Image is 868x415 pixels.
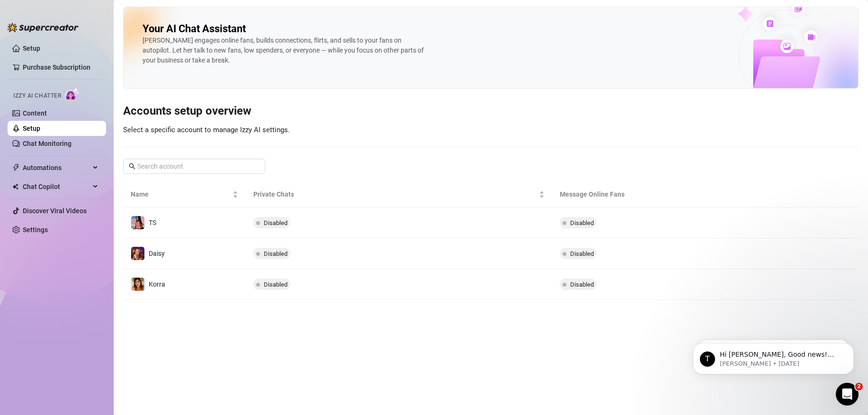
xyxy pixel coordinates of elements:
a: Purchase Subscription [23,60,98,75]
th: Name [123,181,246,207]
img: TS [131,216,144,229]
span: Disabled [570,250,594,257]
h3: Accounts setup overview [123,104,859,119]
span: Korra [149,280,165,288]
h2: Your AI Chat Assistant [143,22,246,36]
span: search [129,163,135,170]
span: thunderbolt [12,164,20,171]
a: Settings [23,226,48,234]
span: Disabled [264,281,287,288]
span: Private Chats [253,189,537,199]
span: Name [131,189,231,199]
span: Disabled [570,281,594,288]
span: Disabled [570,219,594,226]
img: Chat Copilot [12,183,18,190]
span: Daisy [149,250,165,257]
span: Automations [23,160,90,175]
span: Disabled [264,250,287,257]
img: logo-BBDzfeDw.svg [8,23,79,32]
div: [PERSON_NAME] engages online fans, builds connections, flirts, and sells to your fans on autopilo... [143,36,427,65]
iframe: Intercom notifications message [679,323,868,389]
span: TS [149,219,156,226]
img: Korra [131,278,144,291]
a: Chat Monitoring [23,140,72,147]
img: AI Chatter [65,88,80,101]
a: Setup [23,125,40,132]
a: Setup [23,45,40,52]
span: Chat Copilot [23,179,90,194]
th: Message Online Fans [552,181,756,207]
span: Select a specific account to manage Izzy AI settings. [123,126,290,134]
iframe: Intercom live chat [836,383,859,406]
th: Private Chats [246,181,552,207]
input: Search account [137,161,252,171]
span: Disabled [264,219,287,226]
span: 2 [855,383,863,390]
img: Daisy [131,247,144,260]
a: Discover Viral Videos [23,207,87,215]
a: Content [23,109,47,117]
span: Izzy AI Chatter [13,91,61,100]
